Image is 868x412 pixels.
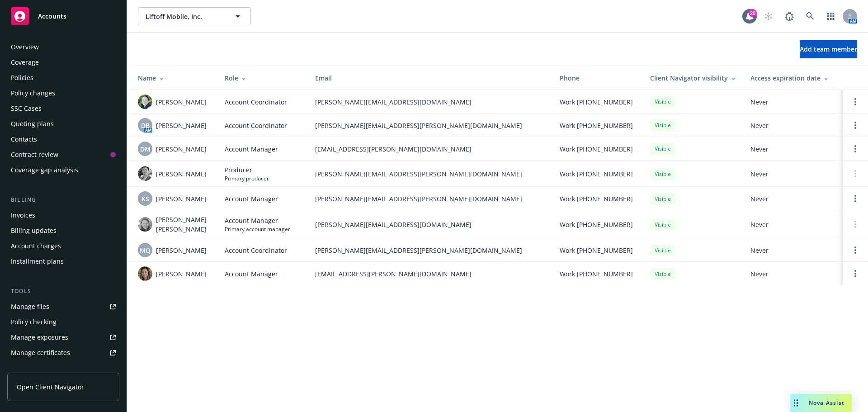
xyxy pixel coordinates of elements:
[225,194,278,204] span: Account Manager
[560,97,633,107] span: Work [PHONE_NUMBER]
[750,269,835,279] span: Never
[225,73,301,83] div: Role
[315,73,545,83] div: Email
[315,144,545,154] span: [EMAIL_ADDRESS][PERSON_NAME][DOMAIN_NAME]
[315,220,545,229] span: [PERSON_NAME][EMAIL_ADDRESS][DOMAIN_NAME]
[7,40,119,54] a: Overview
[141,121,150,130] span: DB
[750,121,835,130] span: Never
[315,97,545,107] span: [PERSON_NAME][EMAIL_ADDRESS][DOMAIN_NAME]
[11,346,70,360] div: Manage certificates
[140,144,151,154] span: DM
[750,246,835,255] span: Never
[11,86,55,100] div: Policy changes
[750,169,835,179] span: Never
[800,40,857,58] button: Add team member
[850,143,861,154] a: Open options
[7,346,119,360] a: Manage certificates
[156,246,207,255] span: [PERSON_NAME]
[790,394,802,412] div: Drag to move
[7,223,119,238] a: Billing updates
[7,117,119,131] a: Quoting plans
[156,121,207,130] span: [PERSON_NAME]
[7,208,119,223] a: Invoices
[11,101,42,116] div: SSC Cases
[225,144,278,154] span: Account Manager
[11,361,57,375] div: Manage claims
[560,246,633,255] span: Work [PHONE_NUMBER]
[560,220,633,229] span: Work [PHONE_NUMBER]
[750,144,835,154] span: Never
[7,147,119,162] a: Contract review
[156,97,207,107] span: [PERSON_NAME]
[7,101,119,116] a: SSC Cases
[7,299,119,314] a: Manage files
[225,246,287,255] span: Account Coordinator
[560,169,633,179] span: Work [PHONE_NUMBER]
[560,121,633,130] span: Work [PHONE_NUMBER]
[650,96,675,107] div: Visible
[650,168,675,180] div: Visible
[780,7,798,25] a: Report a Bug
[138,217,152,232] img: photo
[225,165,269,175] span: Producer
[650,268,675,279] div: Visible
[560,144,633,154] span: Work [PHONE_NUMBER]
[225,269,278,279] span: Account Manager
[650,245,675,256] div: Visible
[156,269,207,279] span: [PERSON_NAME]
[138,95,152,109] img: photo
[146,12,224,21] span: Liftoff Mobile, Inc.
[7,330,119,345] span: Manage exposures
[650,219,675,230] div: Visible
[822,7,840,25] a: Switch app
[11,254,64,269] div: Installment plans
[11,71,33,85] div: Policies
[7,361,119,375] a: Manage claims
[7,71,119,85] a: Policies
[11,223,57,238] div: Billing updates
[138,7,251,25] button: Liftoff Mobile, Inc.
[560,269,633,279] span: Work [PHONE_NUMBER]
[11,330,68,345] div: Manage exposures
[11,132,37,147] div: Contacts
[7,254,119,269] a: Installment plans
[7,195,119,204] div: Billing
[7,4,119,29] a: Accounts
[38,13,66,20] span: Accounts
[11,299,49,314] div: Manage files
[749,9,757,17] div: 20
[11,147,58,162] div: Contract review
[850,245,861,256] a: Open options
[750,73,835,83] div: Access expiration date
[156,144,207,154] span: [PERSON_NAME]
[7,315,119,329] a: Policy checking
[315,121,545,130] span: [PERSON_NAME][EMAIL_ADDRESS][PERSON_NAME][DOMAIN_NAME]
[650,143,675,154] div: Visible
[156,215,210,234] span: [PERSON_NAME] [PERSON_NAME]
[11,55,39,70] div: Coverage
[850,120,861,131] a: Open options
[315,169,545,179] span: [PERSON_NAME][EMAIL_ADDRESS][PERSON_NAME][DOMAIN_NAME]
[156,169,207,179] span: [PERSON_NAME]
[11,117,54,131] div: Quoting plans
[138,73,210,83] div: Name
[17,382,84,392] span: Open Client Navigator
[11,40,39,54] div: Overview
[750,220,835,229] span: Never
[315,269,545,279] span: [EMAIL_ADDRESS][PERSON_NAME][DOMAIN_NAME]
[142,194,149,204] span: KS
[650,73,736,83] div: Client Navigator visibility
[225,216,290,225] span: Account Manager
[156,194,207,204] span: [PERSON_NAME]
[759,7,778,25] a: Start snowing
[7,55,119,70] a: Coverage
[750,194,835,204] span: Never
[750,97,835,107] span: Never
[650,119,675,131] div: Visible
[7,132,119,147] a: Contacts
[11,163,78,177] div: Coverage gap analysis
[7,287,119,296] div: Tools
[850,193,861,204] a: Open options
[850,268,861,279] a: Open options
